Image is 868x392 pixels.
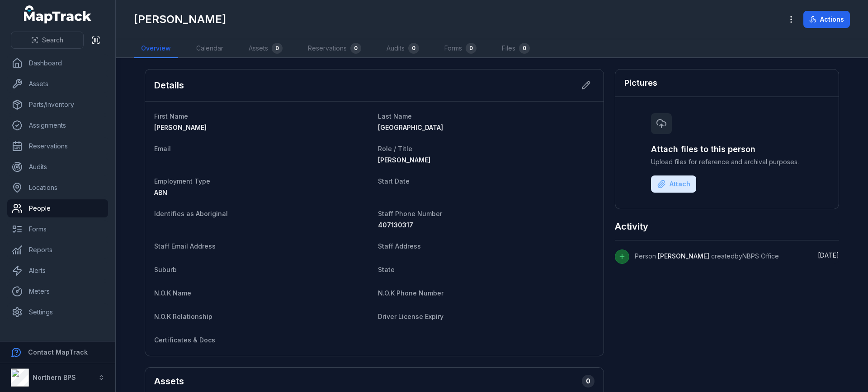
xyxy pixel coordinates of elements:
[154,313,212,320] span: N.O.K Relationship
[154,336,215,344] span: Certificates & Docs
[7,96,108,114] a: Parts/Inventory
[154,124,207,131] span: [PERSON_NAME]
[301,39,368,58] a: Reservations0
[651,157,803,166] span: Upload files for reference and archival purposes.
[519,43,530,54] div: 0
[241,39,290,58] a: Assets0
[803,11,850,28] button: Actions
[154,266,177,273] span: Suburb
[7,137,108,155] a: Reservations
[154,145,171,152] span: Email
[7,241,108,259] a: Reports
[378,124,443,131] span: [GEOGRAPHIC_DATA]
[154,177,210,185] span: Employment Type
[7,75,108,93] a: Assets
[378,210,442,217] span: Staff Phone Number
[154,189,167,196] span: ABN
[189,39,231,58] a: Calendar
[154,210,228,217] span: Identifies as Aboriginal
[154,289,191,297] span: N.O.K Name
[7,158,108,176] a: Audits
[24,5,92,23] a: MapTrack
[42,36,63,45] span: Search
[7,179,108,197] a: Locations
[7,303,108,321] a: Settings
[379,39,426,58] a: Audits0
[33,374,76,381] strong: Northern BPS
[154,112,188,120] span: First Name
[378,145,412,152] span: Role / Title
[154,242,216,250] span: Staff Email Address
[350,43,361,54] div: 0
[378,289,443,297] span: N.O.K Phone Number
[818,251,839,259] span: [DATE]
[651,143,803,156] h3: Attach files to this person
[378,112,412,120] span: Last Name
[378,177,410,185] span: Start Date
[7,116,108,134] a: Assignments
[651,175,696,193] button: Attach
[378,266,395,273] span: State
[11,32,84,49] button: Search
[408,43,419,54] div: 0
[466,43,476,54] div: 0
[615,220,648,233] h2: Activity
[134,12,226,27] h1: [PERSON_NAME]
[28,348,88,356] strong: Contact MapTrack
[635,252,779,260] span: Person created by NBPS Office
[378,221,413,229] span: 407130317
[378,242,421,250] span: Staff Address
[7,199,108,217] a: People
[154,79,184,92] h2: Details
[378,313,443,320] span: Driver License Expiry
[154,375,184,387] h2: Assets
[7,282,108,300] a: Meters
[658,252,709,260] span: [PERSON_NAME]
[437,39,484,58] a: Forms0
[495,39,537,58] a: Files0
[624,77,657,89] h3: Pictures
[818,251,839,259] time: 10/13/2025, 3:15:45 PM
[7,54,108,72] a: Dashboard
[134,39,178,58] a: Overview
[7,220,108,238] a: Forms
[378,156,430,164] span: [PERSON_NAME]
[582,375,594,387] div: 0
[272,43,283,54] div: 0
[7,262,108,280] a: Alerts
